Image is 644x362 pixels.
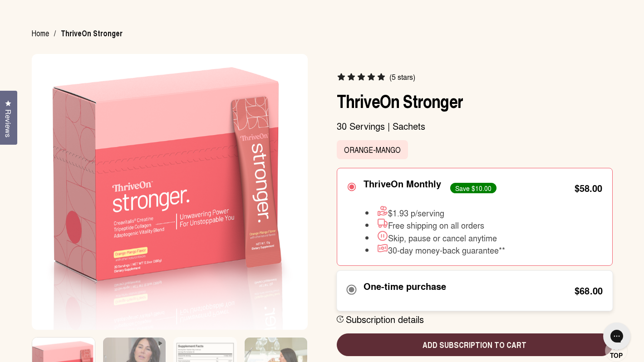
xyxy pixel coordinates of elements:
div: Subscription details [346,313,424,325]
li: 30-day money-back guarantee** [365,243,505,255]
li: $1.93 p/serving [365,205,505,218]
iframe: Gorgias live chat messenger [599,319,635,353]
div: ThriveOn Monthly [364,178,441,189]
li: Free shipping on all orders [365,218,505,230]
span: Home [32,28,49,40]
a: Home [32,28,49,39]
span: (5 stars) [389,73,415,82]
img: Box of ThriveOn Stronger supplement with a pink design on a white background [32,54,308,330]
div: $68.00 [575,286,602,295]
h1: ThriveOn Stronger [337,90,613,112]
span: Add subscription to cart [344,339,605,351]
span: Top [610,352,623,360]
nav: breadcrumbs [32,29,134,38]
li: Skip, pause or cancel anytime [365,230,505,243]
span: ThriveOn Stronger [61,29,123,38]
span: / [54,29,56,38]
span: Reviews [2,109,14,137]
div: $58.00 [575,184,602,193]
div: One-time purchase [363,281,446,292]
label: Orange-Mango [337,140,408,159]
div: Save $10.00 [450,183,497,193]
button: Add subscription to cart [337,333,613,356]
p: 30 Servings | Sachets [337,120,613,132]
